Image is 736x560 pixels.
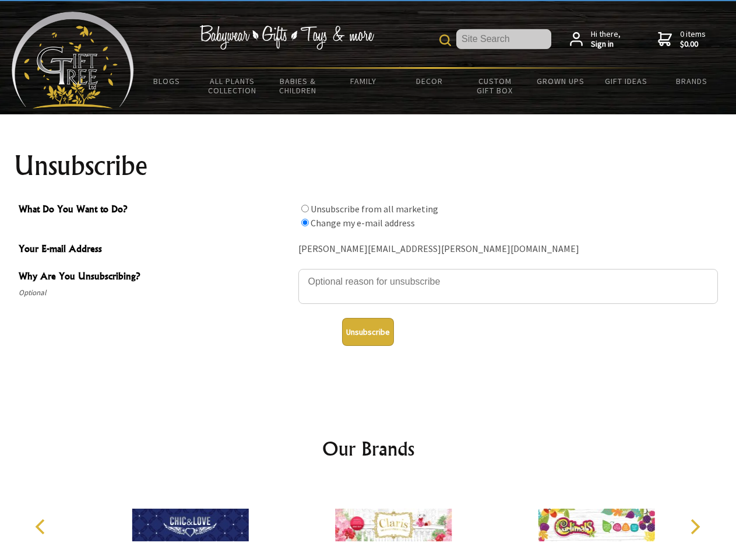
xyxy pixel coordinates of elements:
[591,39,621,50] strong: Sign in
[342,318,394,346] button: Unsubscribe
[680,39,706,50] strong: $0.00
[298,269,718,304] textarea: Why Are You Unsubscribing?
[593,69,659,93] a: Gift Ideas
[199,25,374,50] img: Babywear - Gifts - Toys & more
[527,69,593,93] a: Grown Ups
[265,69,331,103] a: Babies & Children
[456,29,551,49] input: Site Search
[298,240,718,258] div: [PERSON_NAME][EMAIL_ADDRESS][PERSON_NAME][DOMAIN_NAME]
[23,435,713,463] h2: Our Brands
[134,69,200,93] a: BLOGS
[19,269,293,286] span: Why Are You Unsubscribing?
[12,12,134,108] img: Babyware - Gifts - Toys and more...
[301,219,309,226] input: What Do You Want to Do?
[331,69,397,93] a: Family
[591,29,621,50] span: Hi there,
[19,242,293,258] span: Your E-mail Address
[680,29,706,50] span: 0 items
[301,205,309,212] input: What Do You Want to Do?
[311,217,415,229] label: Change my e-mail address
[19,286,293,300] span: Optional
[570,29,621,50] a: Hi there,Sign in
[659,69,725,93] a: Brands
[311,203,438,215] label: Unsubscribe from all marketing
[14,152,723,180] h1: Unsubscribe
[200,69,266,103] a: All Plants Collection
[462,69,528,103] a: Custom Gift Box
[658,29,706,50] a: 0 items$0.00
[396,69,462,93] a: Decor
[439,34,451,46] img: product search
[19,202,293,219] span: What Do You Want to Do?
[682,514,707,540] button: Next
[29,514,55,540] button: Previous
